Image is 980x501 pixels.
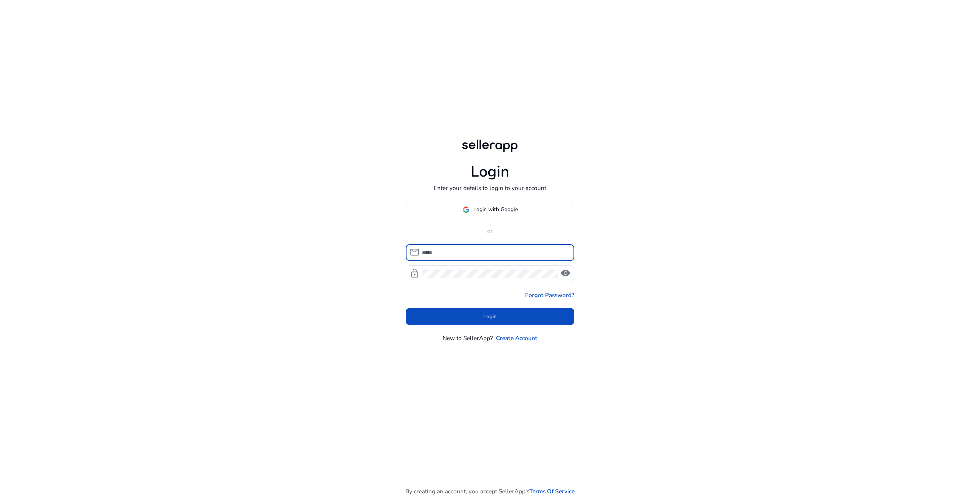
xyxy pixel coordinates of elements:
[434,184,546,192] p: Enter your details to login to your account
[483,313,497,321] span: Login
[406,227,575,235] p: or
[410,268,420,278] span: lock
[443,334,493,342] p: New to SellerApp?
[463,206,469,213] img: google-logo.svg
[529,487,575,496] a: Terms Of Service
[406,201,575,218] button: Login with Google
[473,205,518,213] span: Login with Google
[410,247,420,257] span: mail
[560,268,570,278] span: visibility
[471,163,509,181] h1: Login
[406,308,575,325] button: Login
[496,334,537,342] a: Create Account
[525,291,574,299] a: Forgot Password?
